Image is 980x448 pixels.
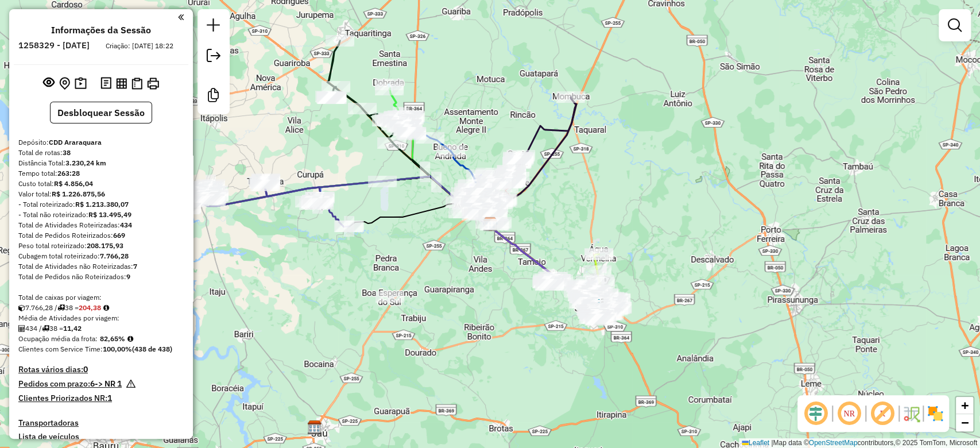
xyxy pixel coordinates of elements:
[100,334,125,343] strong: 82,65%
[57,304,65,311] i: Total de rotas
[18,325,25,332] i: Total de Atividades
[483,217,498,231] img: CDD Araraquara
[114,75,129,91] button: Visualizar relatório de Roteirização
[18,230,184,241] div: Total de Pedidos Roteirizados:
[802,400,830,427] span: Ocultar deslocamento
[18,418,184,428] h4: Transportadoras
[18,251,184,261] div: Cubagem total roteirizado:
[202,84,225,110] a: Criar modelo
[18,241,184,251] div: Peso total roteirizado:
[956,414,973,431] a: Zoom out
[113,231,125,240] strong: 669
[739,438,980,448] div: Map data © contributors,© 2025 TomTom, Microsoft
[145,75,161,92] button: Imprimir Rotas
[18,292,184,303] div: Total de caixas por viagem:
[107,393,112,403] strong: 1
[63,148,71,157] strong: 38
[18,199,184,210] div: - Total roteirizado:
[50,102,152,123] button: Desbloquear Sessão
[18,272,184,282] div: Total de Pedidos não Roteirizados:
[72,75,89,92] button: Painel de Sugestão
[742,439,769,447] a: Leaflet
[18,345,103,353] span: Clientes com Service Time:
[961,398,969,412] span: +
[483,217,512,229] div: Atividade não roteirizada - 61.969.995 ODARICO S
[18,303,184,313] div: 7.766,28 / 38 =
[57,169,80,177] strong: 263:28
[54,179,93,188] strong: R$ 4.856,04
[79,303,101,312] strong: 204,38
[18,189,184,199] div: Valor total:
[101,41,178,51] div: Criação: [DATE] 18:22
[943,14,966,37] a: Exibir filtros
[18,304,25,311] i: Cubagem total roteirizado
[869,400,896,427] span: Exibir rótulo
[52,190,105,198] strong: R$ 1.226.875,56
[18,137,184,148] div: Depósito:
[126,272,130,281] strong: 9
[127,335,133,342] em: Média calculada utilizando a maior ocupação (%Peso ou %Cubagem) de cada rota da sessão. Rotas cro...
[18,393,184,403] h4: Clientes Priorizados NR:
[129,75,145,92] button: Visualizar Romaneio
[375,291,404,303] div: Atividade não roteirizada - SUPERMERCADO BOA ESP
[18,313,184,323] div: Média de Atividades por viagem:
[65,159,106,167] strong: 3.230,24 km
[18,334,98,343] span: Ocupação média da frota:
[51,25,151,36] h4: Informações da Sessão
[202,14,225,40] a: Nova sessão e pesquisa
[83,364,88,374] strong: 0
[591,298,606,313] img: 622 UDC Light Sao Carlos
[18,168,184,179] div: Tempo total:
[178,10,184,24] a: Clique aqui para minimizar o painel
[961,415,969,430] span: −
[100,252,129,260] strong: 7.766,28
[591,301,606,316] img: São Carlos
[18,40,90,51] h6: 1258329 - [DATE]
[956,397,973,414] a: Zoom in
[133,262,137,271] strong: 7
[835,400,863,427] span: Ocultar NR
[809,439,858,447] a: OpenStreetMap
[18,148,184,158] div: Total de rotas:
[103,304,109,311] i: Meta Caixas/viagem: 224,60 Diferença: -20,22
[103,345,132,353] strong: 100,00%
[462,195,490,207] div: Atividade não roteirizada - FERNANDO CESAR SEDEN
[41,74,57,92] button: Exibir sessão original
[18,379,122,389] h4: Pedidos com prazo:
[75,200,129,208] strong: R$ 1.213.380,07
[307,420,322,435] img: CDD Jau
[98,75,114,92] button: Logs desbloquear sessão
[18,323,184,334] div: 434 / 38 =
[126,379,135,393] em: Há pedidos NR próximo a expirar
[18,210,184,220] div: - Total não roteirizado:
[902,404,920,423] img: Fluxo de ruas
[466,188,495,199] div: Atividade não roteirizada - BAZZA CASA DE CHAS L
[926,404,944,423] img: Exibir/Ocultar setores
[18,220,184,230] div: Total de Atividades Roteirizadas:
[202,44,225,70] a: Exportar sessão
[771,439,773,447] span: |
[63,324,82,333] strong: 11,42
[18,365,184,374] h4: Rotas vários dias:
[90,379,95,389] strong: 6
[18,179,184,189] div: Custo total:
[49,138,102,146] strong: CDD Araraquara
[42,325,49,332] i: Total de rotas
[87,241,123,250] strong: 208.175,93
[18,261,184,272] div: Total de Atividades não Roteirizadas:
[132,345,172,353] strong: (438 de 438)
[95,379,122,389] strong: -> NR 1
[18,432,184,442] h4: Lista de veículos
[120,221,132,229] strong: 434
[57,75,72,92] button: Centralizar mapa no depósito ou ponto de apoio
[18,158,184,168] div: Distância Total:
[88,210,131,219] strong: R$ 13.495,49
